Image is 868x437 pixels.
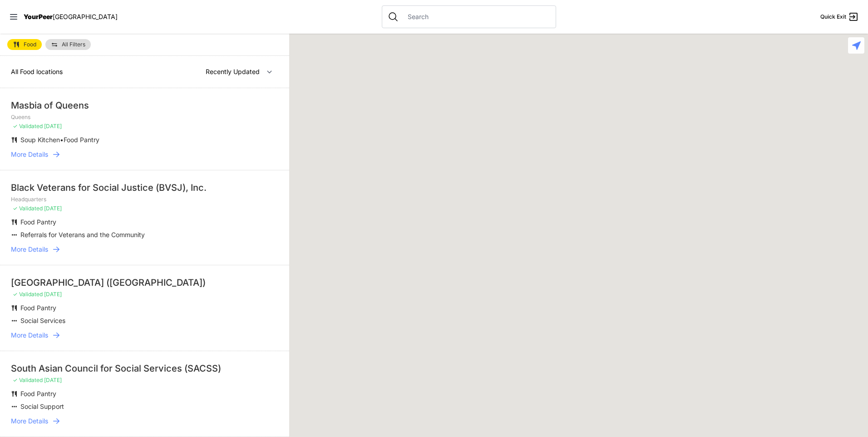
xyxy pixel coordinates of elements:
[20,390,56,397] span: Food Pantry
[11,196,278,203] p: Headquarters
[11,362,278,375] div: South Asian Council for Social Services (SACSS)
[13,123,43,129] span: ✓ Validated
[44,291,62,298] span: [DATE]
[20,218,56,226] span: Food Pantry
[11,245,278,254] a: More Details
[11,68,63,75] span: All Food locations
[24,42,36,47] span: Food
[44,123,62,129] span: [DATE]
[20,231,145,238] span: Referrals for Veterans and the Community
[44,377,62,383] span: [DATE]
[11,150,48,159] span: More Details
[11,99,278,112] div: Masbia of Queens
[820,13,846,20] span: Quick Exit
[13,291,43,298] span: ✓ Validated
[13,377,43,383] span: ✓ Validated
[11,150,278,159] a: More Details
[64,136,99,144] span: Food Pantry
[11,417,278,426] a: More Details
[11,114,278,121] p: Queens
[11,417,48,426] span: More Details
[20,136,60,144] span: Soup Kitchen
[24,13,53,20] span: YourPeer
[60,136,64,144] span: •
[11,181,278,194] div: Black Veterans for Social Justice (BVSJ), Inc.
[44,205,62,212] span: [DATE]
[62,42,85,47] span: All Filters
[53,13,118,20] span: [GEOGRAPHIC_DATA]
[11,276,278,289] div: [GEOGRAPHIC_DATA] ([GEOGRAPHIC_DATA])
[45,39,91,50] a: All Filters
[11,331,278,340] a: More Details
[11,331,48,340] span: More Details
[11,245,48,254] span: More Details
[24,14,118,20] a: YourPeer[GEOGRAPHIC_DATA]
[20,402,64,410] span: Social Support
[820,11,859,22] a: Quick Exit
[7,39,42,50] a: Food
[20,317,65,324] span: Social Services
[13,205,43,212] span: ✓ Validated
[402,12,550,21] input: Search
[20,304,56,312] span: Food Pantry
